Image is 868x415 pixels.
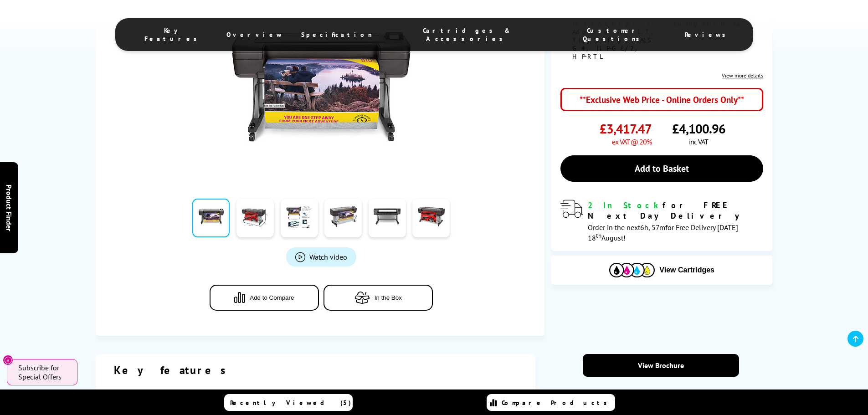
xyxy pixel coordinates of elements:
[588,200,663,210] span: 2 In Stock
[561,26,666,43] span: Customer Questions
[640,223,665,232] span: 6h, 57m
[5,184,14,231] span: Product Finder
[672,120,725,137] span: £4,100.96
[588,223,738,242] span: Order in the next for Free Delivery [DATE] 18 August!
[659,266,714,274] span: View Cartridges
[612,137,652,146] span: ex VAT @ 20%
[502,399,612,407] span: Compare Products
[558,262,765,277] button: View Cartridges
[375,294,402,301] span: In the Box
[596,231,601,240] sup: th
[685,31,730,39] span: Reviews
[224,394,353,411] a: Recently Viewed (5)
[3,355,13,365] button: Close
[309,252,347,261] span: Watch video
[560,88,763,111] div: **Exclusive Web Price - Online Orders Only**
[560,200,763,242] div: modal_delivery
[560,155,763,182] a: Add to Basket
[390,26,543,43] span: Cartridges & Accessories
[722,72,763,79] a: View more details
[324,285,433,311] button: In the Box
[138,26,209,43] span: Key Features
[114,363,518,377] div: Key features
[18,363,68,381] span: Subscribe for Special Offers
[210,285,319,311] button: Add to Compare
[487,394,615,411] a: Compare Products
[301,31,372,39] span: Specification
[583,354,739,377] a: View Brochure
[226,31,283,39] span: Overview
[250,294,294,301] span: Add to Compare
[609,263,655,277] img: Cartridges
[230,399,351,407] span: Recently Viewed (5)
[588,200,763,221] div: for FREE Next Day Delivery
[689,137,708,146] span: inc VAT
[600,120,652,137] span: £3,417.47
[286,247,356,266] a: Product_All_Videos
